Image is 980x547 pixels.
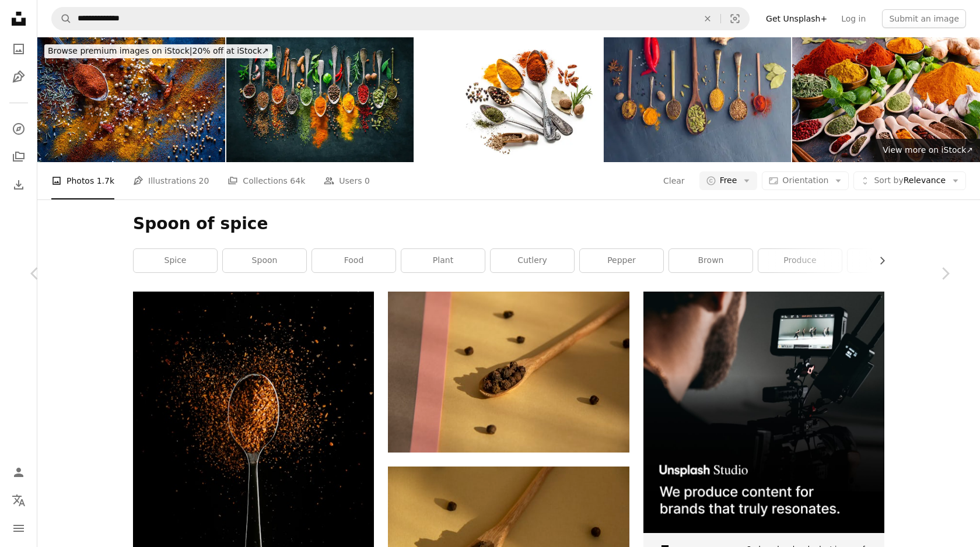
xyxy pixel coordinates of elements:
[720,175,737,187] span: Free
[874,175,946,187] span: Relevance
[910,218,980,329] a: Next
[669,249,752,272] a: brown
[643,292,884,532] img: file-1715652217532-464736461acbimage
[134,249,217,272] a: spice
[415,37,603,162] img: Spices and herbs in old spoons isolated on white background
[48,46,269,55] span: 20% off at iStock ↗
[133,162,209,199] a: Illustrations 20
[7,173,30,197] a: Download History
[663,171,685,190] button: Clear
[580,249,663,272] a: pepper
[871,249,884,272] button: scroll list to the right
[695,8,720,30] button: Clear
[51,7,750,30] form: Find visuals sitewide
[7,145,30,169] a: Collections
[762,171,849,190] button: Orientation
[874,176,903,185] span: Sort by
[7,461,30,484] a: Log in / Sign up
[388,292,629,452] img: brown wooden spoon with black beans
[223,249,306,272] a: spoon
[7,517,30,540] button: Menu
[290,174,305,187] span: 64k
[721,8,749,30] button: Visual search
[7,65,30,89] a: Illustrations
[834,9,873,28] a: Log in
[37,37,225,162] img: Ground spices background
[792,37,980,162] img: Variety of spices and herbs on kitchen table
[782,176,828,185] span: Orientation
[7,117,30,141] a: Explore
[699,171,758,190] button: Free
[324,162,370,199] a: Users 0
[133,447,374,458] a: a planet in space
[848,249,931,272] a: vegetable
[876,139,980,162] a: View more on iStock↗
[133,213,884,234] h1: Spoon of spice
[199,174,209,187] span: 20
[853,171,966,190] button: Sort byRelevance
[312,249,395,272] a: food
[7,489,30,512] button: Language
[882,9,966,28] button: Submit an image
[758,249,842,272] a: produce
[388,367,629,377] a: brown wooden spoon with black beans
[52,8,72,30] button: Search Unsplash
[7,37,30,61] a: Photos
[365,174,370,187] span: 0
[883,145,973,155] span: View more on iStock ↗
[228,162,305,199] a: Collections 64k
[37,37,279,65] a: Browse premium images on iStock|20% off at iStock↗
[226,37,414,162] img: Herbs and spices for cooking on dark background
[401,249,485,272] a: plant
[759,9,834,28] a: Get Unsplash+
[48,46,192,55] span: Browse premium images on iStock |
[604,37,792,162] img: Variety of herbs and spices on slate background.
[491,249,574,272] a: cutlery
